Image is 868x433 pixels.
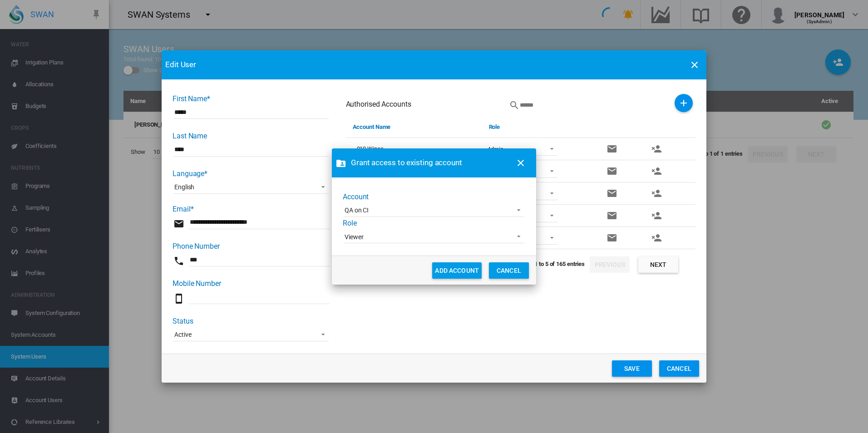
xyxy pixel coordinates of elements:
[345,233,363,241] div: Viewer
[343,219,357,227] label: Role
[351,157,509,168] span: Grant access to existing account
[335,158,346,169] md-icon: icon-folder-account
[343,192,369,201] label: Account
[512,154,530,172] button: icon-close
[332,148,536,285] md-dialog: Account Role ...
[432,262,482,279] button: ADD ACCOUNT
[345,207,369,214] div: QA on CI
[489,262,529,279] button: CANCEL
[515,157,526,168] md-icon: icon-close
